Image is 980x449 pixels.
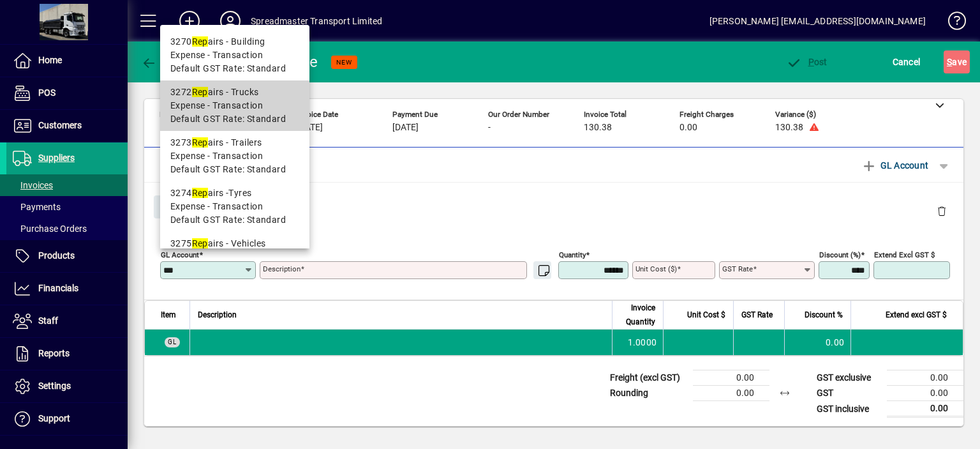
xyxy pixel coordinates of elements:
a: Reports [6,338,128,370]
td: 0.00 [887,401,963,417]
span: ost [786,57,828,67]
button: Profile [210,10,251,33]
td: 0.00 [693,386,769,401]
td: Rounding [604,386,693,401]
span: Home [38,55,62,65]
span: 130.38 [584,123,612,133]
app-page-header-button: Back [128,50,198,73]
span: GL [168,339,177,346]
span: Default GST Rate: Standard [170,163,286,176]
span: - [488,123,491,133]
td: 0.00 [784,330,850,355]
span: Payments [13,202,61,212]
a: Settings [6,370,128,402]
span: Discount % [805,308,843,322]
span: Expense - Transaction [170,149,263,163]
mat-label: Description [263,264,301,273]
span: 0.00 [679,123,697,133]
a: Support [6,403,128,435]
span: S [947,57,952,67]
span: Reports [38,348,70,358]
mat-option: 3275 Repairs - Vehicles [160,232,309,282]
span: Support [38,413,70,423]
div: 3270 airs - Building [170,35,299,49]
span: Invoices [13,180,53,190]
mat-option: 3273 Repairs - Trailers [160,131,309,181]
span: Default GST Rate: Standard [170,213,286,227]
span: Extend excl GST $ [886,308,947,322]
span: Close [159,197,192,218]
div: 3275 airs - Vehicles [170,237,299,250]
a: Home [6,45,128,77]
em: Rep [192,188,208,198]
span: Default GST Rate: Standard [170,112,286,126]
a: Financials [6,273,128,305]
span: Cancel [893,52,921,72]
span: Staff [38,316,58,326]
div: 3272 airs - Trucks [170,86,299,99]
mat-label: Discount (%) [819,250,861,259]
span: Default GST Rate: Standard [170,62,286,75]
em: Rep [192,36,208,47]
em: Rep [192,87,208,97]
span: Purchase Orders [13,224,87,234]
td: 0.00 [887,370,963,386]
mat-label: Extend excl GST $ [874,250,935,259]
span: Expense - Transaction [170,200,263,213]
mat-label: Quantity [559,250,586,259]
div: Spreadmaster Transport Limited [251,11,382,31]
button: Delete [926,195,957,226]
span: [DATE] [297,123,323,133]
app-page-header-button: Delete [926,205,957,217]
span: Item [161,308,176,322]
mat-option: 3270 Repairs - Building [160,30,309,80]
span: POS [38,88,56,98]
td: 0.00 [693,370,769,386]
span: 130.38 [775,123,803,133]
div: Gl Account [144,183,963,229]
span: ave [947,52,967,72]
td: GST [810,386,887,401]
mat-option: 3272 Repairs - Trucks [160,80,309,131]
a: Payments [6,196,128,218]
mat-label: GST rate [722,264,753,273]
span: Suppliers [38,153,75,163]
span: NEW [336,58,352,66]
button: Save [944,50,970,73]
mat-label: Unit Cost ($) [635,264,677,273]
mat-option: 3274 Repairs -Tyres [160,181,309,232]
span: Back [141,57,184,67]
button: Cancel [889,50,924,73]
mat-label: GL Account [161,250,199,259]
button: Post [783,50,831,73]
em: Rep [192,238,208,248]
a: Customers [6,110,128,142]
a: Staff [6,305,128,337]
td: GST inclusive [810,401,887,417]
span: [DATE] [392,123,419,133]
span: GST Rate [741,308,773,322]
span: P [808,57,814,67]
span: Expense - Transaction [170,99,263,112]
span: Unit Cost $ [687,308,725,322]
a: Invoices [6,174,128,196]
span: Settings [38,381,71,391]
span: Invoice Quantity [620,301,655,329]
button: Close [154,195,197,218]
a: Knowledge Base [939,3,964,44]
td: Freight (excl GST) [604,370,693,386]
div: 3273 airs - Trailers [170,136,299,149]
em: Rep [192,137,208,148]
span: Description [198,308,237,322]
app-page-header-button: Close [151,201,200,212]
div: [PERSON_NAME] [EMAIL_ADDRESS][DOMAIN_NAME] [709,11,926,31]
a: Products [6,240,128,272]
span: Customers [38,120,82,130]
span: Financials [38,283,78,293]
td: GST exclusive [810,370,887,386]
a: POS [6,77,128,109]
td: 1.0000 [612,330,663,355]
button: Add [169,10,210,33]
span: Expense - Transaction [170,49,263,62]
button: Back [138,50,187,73]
